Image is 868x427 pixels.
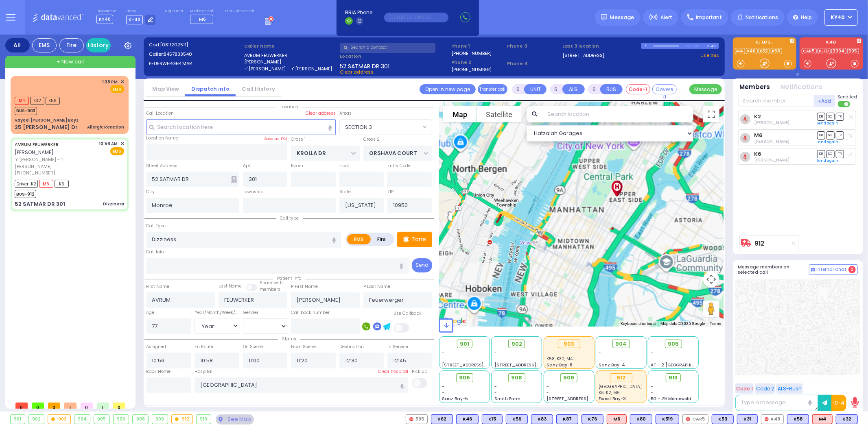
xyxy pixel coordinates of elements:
span: [STREET_ADDRESS][PERSON_NAME] [442,362,519,368]
label: First Name [146,283,170,290]
span: [PERSON_NAME] [15,149,54,156]
div: Fire [59,38,84,52]
label: Medic on call [190,9,216,14]
div: 905 [94,415,109,424]
small: Share with [260,280,283,286]
button: Covered [652,84,677,94]
span: Message [610,13,634,22]
div: BLS [712,414,734,424]
div: 903 [558,340,580,349]
h5: Message members on selected call [738,264,809,275]
div: 52 SATMAR DR 301 [15,200,65,208]
span: Important [696,14,722,21]
span: Help [801,14,812,21]
button: Notifications [781,83,823,92]
label: ZIP [387,189,394,195]
input: Search a contact [340,43,435,53]
label: Hospital [195,368,212,375]
label: Call Location [146,110,174,117]
span: [STREET_ADDRESS][PERSON_NAME] [547,396,623,402]
span: [STREET_ADDRESS][PERSON_NAME] [494,362,571,368]
div: M4 [812,414,833,424]
a: Open in new page [420,84,476,94]
span: SECTION 3 [339,119,432,135]
div: BLS [787,414,809,424]
div: 908 [133,415,148,424]
span: Clear address [340,69,374,75]
span: SO [826,150,835,158]
div: K48 [761,414,784,424]
label: Age [146,309,155,316]
div: K62 [431,414,453,424]
button: Code 2 [755,383,775,394]
div: See map [216,414,254,425]
span: K6, K2, M6 [599,390,620,396]
label: ר' [PERSON_NAME] - ר' [PERSON_NAME] [244,65,337,72]
label: Gender [243,309,258,316]
span: + New call [57,58,84,66]
button: Show street map [443,106,477,122]
label: Night unit [165,9,183,14]
input: Search member [738,95,814,107]
a: M4 [735,48,745,54]
span: - [547,390,549,396]
button: Members [740,83,770,92]
label: Last 3 location [563,43,641,50]
span: - [442,356,445,362]
span: Smith Farm [494,396,520,402]
label: Floor [339,163,349,169]
div: Vayoel [PERSON_NAME] Boys [15,117,79,123]
span: [PHONE_NUMBER] [15,170,55,176]
div: M6 [607,414,627,424]
label: Call Type [146,223,166,229]
span: Shimon Leiberman [754,157,789,163]
span: 902 [512,340,522,348]
input: (000)000-00000 [384,13,448,22]
button: UNIT [524,84,547,94]
span: Send text [838,94,858,100]
div: BLS [630,414,652,424]
button: BUS [600,84,623,94]
span: Forest Bay-3 [599,396,626,402]
span: DR [817,113,825,120]
span: [0811202511] [160,41,188,48]
label: Location [340,53,448,60]
span: K6, K2, M6 [596,358,630,369]
div: K87 [556,414,578,424]
span: DR [817,150,825,158]
div: BLS [431,414,453,424]
span: M4 [15,97,29,105]
label: Lines [126,9,156,14]
span: - [494,390,497,396]
span: Internal Chat [817,267,847,272]
span: K32 [30,97,44,105]
div: K80 [630,414,652,424]
span: TR [836,150,844,158]
label: P Last Name [363,283,390,290]
img: red-radio-icon.svg [686,417,690,421]
label: Assigned [146,344,166,350]
span: Alert [660,14,672,21]
label: Last Name [219,283,242,290]
a: Send again [817,158,839,163]
label: En Route [195,344,213,350]
span: 0 [32,403,44,409]
label: KJ EMS... [733,40,796,46]
span: - [442,390,445,396]
span: Phone 4 [507,60,560,67]
span: Shmiel Dovid Friedrich [754,120,789,126]
span: Status [278,336,300,342]
div: Lenox Hill Hospital [607,177,627,200]
label: Fire [370,234,393,244]
div: K519 [656,414,679,424]
span: 901 [460,340,469,348]
div: ALS [812,414,833,424]
button: KY40 [824,9,858,26]
span: BG - 29 Merriewold S. [651,396,697,402]
label: In Service [387,344,408,350]
span: 52 SATMAR DR 301 [340,62,389,69]
span: BUS-912 [15,190,36,198]
span: Call type [276,215,303,221]
span: 0 [48,403,60,409]
img: comment-alt.png [811,268,815,272]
